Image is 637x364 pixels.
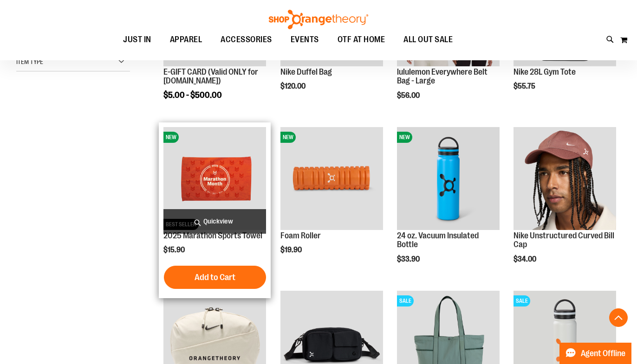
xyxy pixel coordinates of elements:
[397,127,500,230] img: 24 oz. Vacuum Insulated Bottle
[163,127,266,230] img: 2025 Marathon Sports Towel
[16,58,43,65] span: Item Type
[163,209,266,234] a: Quickview
[513,127,616,230] img: Nike Unstructured Curved Bill Cap
[397,295,414,307] span: SALE
[164,266,266,289] button: Add to Cart
[397,91,421,100] span: $56.00
[513,67,576,77] a: Nike 28L Gym Tote
[163,127,266,231] a: 2025 Marathon Sports TowelNEWBEST SELLER
[509,122,621,287] div: product
[397,132,412,143] span: NEW
[397,67,487,86] a: lululemon Everywhere Belt Bag - Large
[397,127,500,231] a: 24 oz. Vacuum Insulated BottleNEW
[397,255,421,263] span: $33.90
[609,308,628,327] button: Back To Top
[513,255,538,263] span: $34.00
[170,29,202,50] span: APPAREL
[291,29,319,50] span: EVENTS
[397,231,479,249] a: 24 oz. Vacuum Insulated Bottle
[163,132,179,143] span: NEW
[163,231,262,240] a: 2025 Marathon Sports Towel
[280,67,332,77] a: Nike Duffel Bag
[280,231,321,240] a: Foam Roller
[159,122,271,298] div: product
[280,127,383,230] img: Foam Roller
[163,90,222,100] span: $5.00 - $500.00
[392,122,504,287] div: product
[403,29,453,50] span: ALL OUT SALE
[338,29,385,50] span: OTF AT HOME
[280,132,296,143] span: NEW
[221,29,272,50] span: ACCESSORIES
[280,82,307,90] span: $120.00
[123,29,151,50] span: JUST IN
[280,246,303,254] span: $19.90
[581,349,625,358] span: Agent Offline
[513,82,537,90] span: $55.75
[276,122,388,278] div: product
[559,343,631,364] button: Agent Offline
[513,295,530,307] span: SALE
[163,246,186,254] span: $15.90
[513,231,614,249] a: Nike Unstructured Curved Bill Cap
[195,272,235,282] span: Add to Cart
[280,127,383,231] a: Foam RollerNEW
[163,67,258,86] a: E-GIFT CARD (Valid ONLY for [DOMAIN_NAME])
[513,127,616,231] a: Nike Unstructured Curved Bill Cap
[267,10,370,29] img: Shop Orangetheory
